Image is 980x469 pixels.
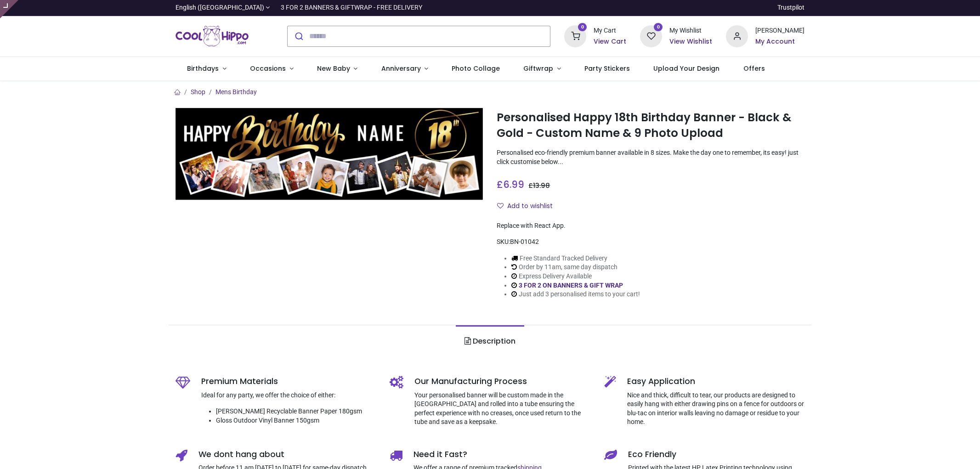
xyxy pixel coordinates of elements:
[381,64,421,73] span: Anniversary
[594,37,626,46] a: View Cart
[414,391,590,427] p: Your personalised banner will be custom made in the [GEOGRAPHIC_DATA] and rolled into a tube ensu...
[187,64,219,73] span: Birthdays
[497,203,504,209] i: Add to wishlist
[510,238,539,245] span: BN-01042
[497,178,524,191] span: £
[627,391,805,427] p: Nice and thick, difficult to tear, our products are designed to easily hang with either drawing p...
[669,26,712,35] div: My Wishlist
[250,64,286,73] span: Occasions
[564,32,586,39] a: 0
[512,57,573,81] a: Giftwrap
[317,64,350,73] span: New Baby
[743,64,765,73] span: Offers
[578,23,587,32] sup: 0
[201,391,376,400] p: Ideal for any party, we offer the choice of either:
[503,178,524,191] span: 6.99
[288,26,309,46] button: Submit
[201,376,376,387] h5: Premium Materials
[511,290,640,299] li: Just add 3 personalised items to your cart!
[654,23,663,32] sup: 0
[523,64,553,73] span: Giftwrap
[414,449,590,460] h5: Need it Fast?
[627,376,805,387] h5: Easy Application
[497,110,804,141] h1: Personalised Happy 18th Birthday Banner - Black & Gold - Custom Name & 9 Photo Upload
[215,88,257,96] a: Mens Birthday
[216,407,376,416] li: [PERSON_NAME] Recyclable Banner Paper 180gsm
[198,449,376,460] h5: We dont hang about
[369,57,440,81] a: Anniversary
[497,237,804,247] div: SKU:
[176,23,249,49] a: Logo of Cool Hippo
[456,325,524,357] a: Description
[528,181,550,190] span: £
[176,108,483,200] img: Personalised Happy 18th Birthday Banner - Black & Gold - Custom Name & 9 Photo Upload
[281,3,422,12] div: 3 FOR 2 BANNERS & GIFTWRAP - FREE DELIVERY
[594,26,626,35] div: My Cart
[238,57,305,81] a: Occasions
[755,37,804,46] a: My Account
[176,3,270,12] a: English ([GEOGRAPHIC_DATA])
[669,37,712,46] a: View Wishlist
[497,148,804,166] p: Personalised eco-friendly premium banner available in 8 sizes. Make the day one to remember, its ...
[533,181,550,190] span: 13.98
[216,416,376,425] li: Gloss Outdoor Vinyl Banner 150gsm
[414,376,590,387] h5: Our Manufacturing Process
[305,57,369,81] a: New Baby
[755,26,804,35] div: [PERSON_NAME]
[176,57,238,81] a: Birthdays
[777,3,804,12] a: Trustpilot
[519,282,623,289] a: 3 FOR 2 ON BANNERS & GIFT WRAP
[653,64,719,73] span: Upload Your Design
[497,221,804,231] div: Replace with React App.
[176,23,249,49] img: Cool Hippo
[640,32,662,39] a: 0
[497,198,561,214] button: Add to wishlistAdd to wishlist
[628,449,805,460] h5: Eco Friendly
[584,64,630,73] span: Party Stickers
[511,263,640,272] li: Order by 11am, same day dispatch
[191,88,205,96] a: Shop
[511,254,640,263] li: Free Standard Tracked Delivery
[511,272,640,281] li: Express Delivery Available
[452,64,500,73] span: Photo Collage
